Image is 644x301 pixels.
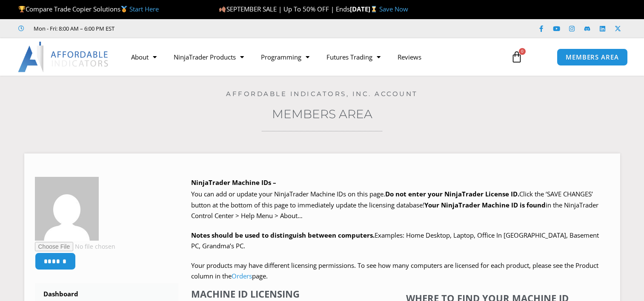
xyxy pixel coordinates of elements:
img: 🥇 [121,6,127,12]
iframe: Customer reviews powered by Trustpilot [126,24,254,33]
span: Mon - Fri: 8:00 AM – 6:00 PM EST [31,23,114,34]
a: Orders [232,272,252,280]
strong: Notes should be used to distinguish between computers. [191,231,375,239]
img: 🍂 [219,6,226,12]
a: Save Now [379,5,408,13]
a: Start Here [129,5,159,13]
span: MEMBERS AREA [566,54,619,60]
span: You can add or update your NinjaTrader Machine IDs on this page. [191,190,385,198]
img: 🏆 [19,6,25,12]
span: Examples: Home Desktop, Laptop, Office In [GEOGRAPHIC_DATA], Basement PC, Grandma’s PC. [191,231,599,250]
a: 0 [498,45,535,69]
img: LogoAI | Affordable Indicators – NinjaTrader [18,42,109,72]
span: 0 [519,48,526,55]
h4: Machine ID Licensing [191,288,360,299]
img: a64b93beb36b81f0f37a68a6948f81c94855c203967cdb295216adf4871c0393 [35,177,99,241]
nav: Menu [123,47,503,67]
a: Affordable Indicators, Inc. Account [226,90,418,98]
b: Do not enter your NinjaTrader License ID. [385,190,519,198]
a: Members Area [272,107,372,121]
strong: [DATE] [350,5,379,13]
a: Programming [252,47,318,67]
a: NinjaTrader Products [165,47,252,67]
span: Compare Trade Copier Solutions [18,5,159,13]
a: Reviews [389,47,430,67]
b: NinjaTrader Machine IDs – [191,178,276,187]
span: Click the ‘SAVE CHANGES’ button at the bottom of this page to immediately update the licensing da... [191,190,598,220]
img: ⌛ [371,6,377,12]
a: MEMBERS AREA [557,48,628,66]
span: Your products may have different licensing permissions. To see how many computers are licensed fo... [191,261,598,281]
a: About [123,47,165,67]
span: SEPTEMBER SALE | Up To 50% OFF | Ends [219,5,349,13]
strong: Your NinjaTrader Machine ID is found [424,201,546,209]
a: Futures Trading [318,47,389,67]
